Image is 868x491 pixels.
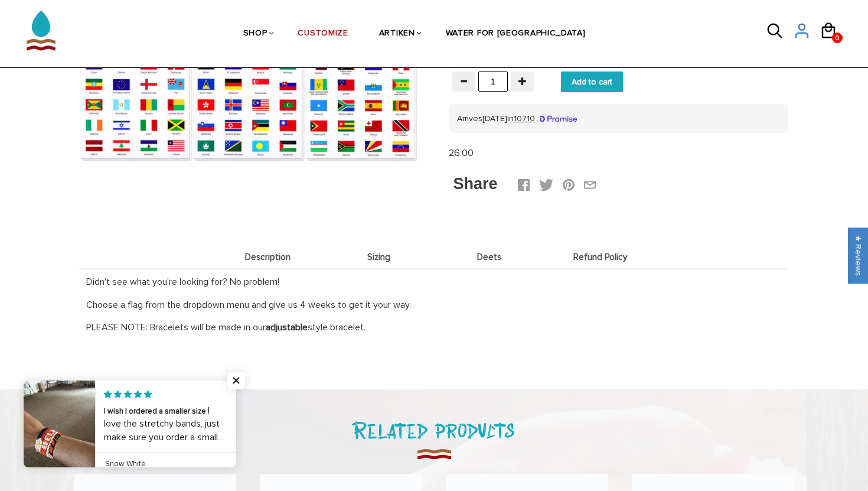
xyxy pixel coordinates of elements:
span: 26.00 [449,147,474,159]
h2: Related products [62,414,806,446]
a: CUSTOMIZE [298,4,348,64]
span: Refund Policy [548,252,653,262]
span: Share [453,175,498,193]
a: WATER FOR [GEOGRAPHIC_DATA] [446,4,586,64]
div: Click to open Judge.me floating reviews tab [848,227,868,284]
a: ARTIKEN [379,4,415,64]
strong: adjustable [266,321,308,333]
p: Choose a flag from the dropdown menu and give us 4 weeks to get it your way. [86,298,782,312]
span: Sizing [327,252,432,262]
a: 0 [832,32,843,43]
a: SHOP [243,4,267,64]
span: Description [216,252,321,262]
input: Add to cart [561,71,623,92]
span: 0 [832,31,843,45]
img: Related products [416,446,452,462]
span: Deets [437,252,542,262]
span: Close popup widget [227,372,245,389]
p: Didn't see what you're looking for? No problem! [86,275,782,289]
p: PLEASE NOTE: Bracelets will be made in our style bracelet. [86,321,782,334]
